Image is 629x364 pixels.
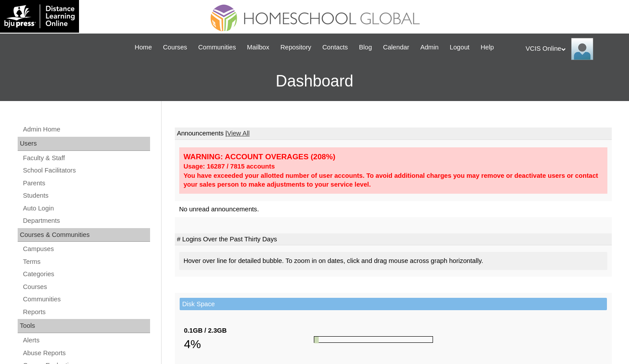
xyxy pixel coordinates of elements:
[4,61,625,101] h3: Dashboard
[175,128,612,140] td: Announcements |
[22,269,150,280] a: Categories
[247,42,270,53] span: Mailbox
[22,256,150,267] a: Terms
[22,124,150,135] a: Admin Home
[175,201,612,218] td: No unread announcements.
[445,42,474,53] a: Logout
[4,4,75,28] img: logo-white.png
[130,42,156,53] a: Home
[18,228,150,242] div: Courses & Communities
[416,42,443,53] a: Admin
[450,42,470,53] span: Logout
[322,42,348,53] span: Contacts
[135,42,152,53] span: Home
[175,233,612,246] td: # Logins Over the Past Thirty Days
[526,38,620,60] div: VCIS Online
[18,319,150,333] div: Tools
[276,42,316,53] a: Repository
[158,42,192,53] a: Courses
[243,42,274,53] a: Mailbox
[18,137,150,151] div: Users
[22,307,150,318] a: Reports
[318,42,352,53] a: Contacts
[354,42,376,53] a: Blog
[22,348,150,359] a: Abuse Reports
[179,252,607,270] div: Hover over line for detailed bubble. To zoom in on dates, click and drag mouse across graph horiz...
[184,163,275,170] strong: Usage: 16287 / 7815 accounts
[22,244,150,255] a: Campuses
[22,178,150,189] a: Parents
[227,130,249,137] a: View All
[383,42,409,53] span: Calendar
[22,165,150,176] a: School Facilitators
[163,42,187,53] span: Courses
[22,294,150,305] a: Communities
[571,38,593,60] img: VCIS Online Admin
[22,190,150,201] a: Students
[184,335,314,353] div: 4%
[194,42,241,53] a: Communities
[180,298,607,311] td: Disk Space
[22,215,150,226] a: Departments
[184,152,603,162] div: WARNING: ACCOUNT OVERAGES (208%)
[481,42,494,53] span: Help
[22,203,150,214] a: Auto Login
[22,281,150,293] a: Courses
[22,153,150,164] a: Faculty & Staff
[184,326,314,335] div: 0.1GB / 2.3GB
[420,42,439,53] span: Admin
[184,171,603,189] div: You have exceeded your allotted number of user accounts. To avoid additional charges you may remo...
[359,42,372,53] span: Blog
[476,42,498,53] a: Help
[22,335,150,346] a: Alerts
[280,42,311,53] span: Repository
[198,42,236,53] span: Communities
[379,42,414,53] a: Calendar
